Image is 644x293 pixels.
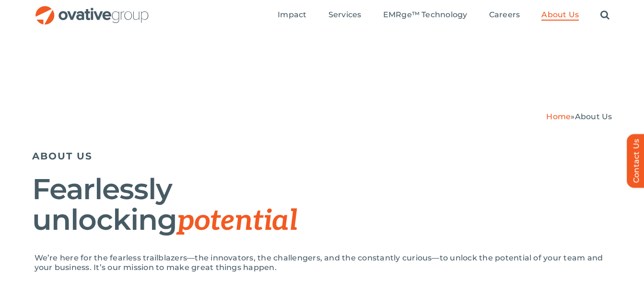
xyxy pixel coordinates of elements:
a: Home [546,112,571,121]
h5: ABOUT US [32,150,612,162]
a: About Us [541,10,579,21]
span: Careers [489,10,520,20]
a: Search [600,10,609,21]
span: About Us [541,10,579,20]
a: Careers [489,10,520,21]
p: We’re here for the fearless trailblazers—the innovators, the challengers, and the constantly curi... [35,253,610,272]
a: Impact [278,10,306,21]
span: EMRge™ Technology [383,10,468,20]
a: Services [328,10,362,21]
span: Services [328,10,362,20]
span: potential [177,204,297,238]
span: Impact [278,10,306,20]
a: EMRge™ Technology [383,10,468,21]
span: About Us [575,112,612,121]
a: OG_Full_horizontal_RGB [35,5,150,14]
span: » [546,112,612,121]
h1: Fearlessly unlocking [32,174,612,237]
